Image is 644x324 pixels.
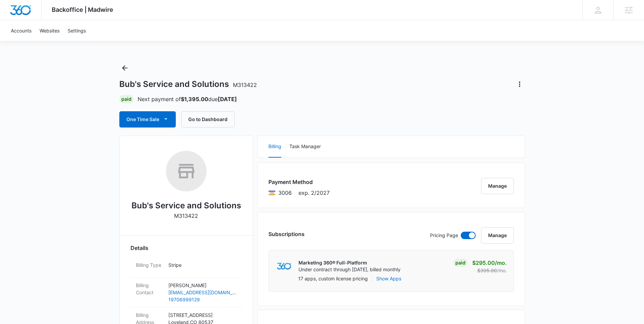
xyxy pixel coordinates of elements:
[472,259,507,267] p: $295.00
[130,244,148,252] span: Details
[138,95,237,103] p: Next payment of due
[130,257,242,278] div: Billing TypeStripe
[278,189,292,197] span: Visa ending with
[299,266,401,273] p: Under contract through [DATE], billed monthly
[481,178,514,194] button: Manage
[119,79,257,89] h1: Bub's Service and Solutions
[299,259,401,266] p: Marketing 360® Full-Platform
[130,278,242,307] div: Billing Contact[PERSON_NAME][EMAIL_ADDRESS][DOMAIN_NAME]19706999129
[7,20,35,41] a: Accounts
[132,200,241,212] h2: Bub's Service and Solutions
[168,261,237,269] p: Stripe
[376,275,401,282] button: Show Apps
[168,282,237,289] p: [PERSON_NAME]
[218,96,237,102] strong: [DATE]
[35,20,64,41] a: Websites
[477,268,497,273] s: $395.00
[64,20,90,41] a: Settings
[497,268,507,273] span: /mo.
[268,136,281,158] button: Billing
[453,259,468,267] div: Paid
[430,232,458,239] p: Pricing Page
[136,261,163,269] dt: Billing Type
[119,95,134,103] div: Paid
[481,227,514,244] button: Manage
[268,178,330,186] h3: Payment Method
[299,189,330,197] span: exp. 2/2027
[168,289,237,296] a: [EMAIL_ADDRESS][DOMAIN_NAME]
[119,63,130,73] button: Back
[233,82,257,88] span: M313422
[268,230,305,238] h3: Subscriptions
[174,212,198,220] p: M313422
[298,275,368,282] p: 17 apps, custom license pricing
[289,136,321,158] button: Task Manager
[495,259,507,266] span: /mo.
[168,296,237,303] a: 19706999129
[52,6,113,13] span: Backoffice | Madwire
[514,79,525,90] button: Actions
[119,111,176,128] button: One Time Sale
[181,96,208,102] strong: $1,395.00
[181,111,235,128] button: Go to Dashboard
[277,263,291,270] img: marketing360Logo
[136,282,163,296] dt: Billing Contact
